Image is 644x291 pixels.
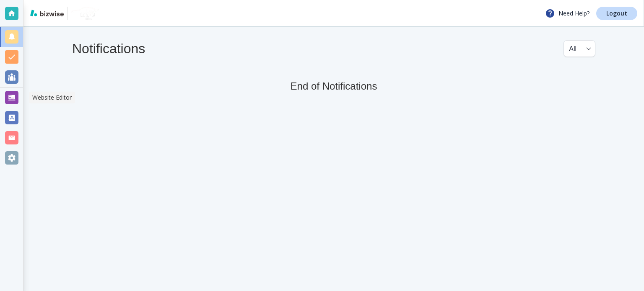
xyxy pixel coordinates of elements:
[71,7,100,20] img: NU Image Detail
[545,8,589,18] p: Need Help?
[606,10,627,16] p: Logout
[32,93,72,102] p: Website Editor
[291,80,377,93] h5: End of Notifications
[569,41,590,57] div: All
[72,41,145,57] h4: Notifications
[30,10,64,16] img: bizwise
[596,7,637,20] a: Logout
